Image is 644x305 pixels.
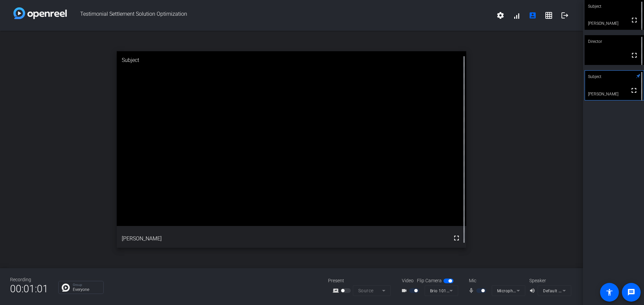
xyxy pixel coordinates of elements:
mat-icon: account_box [529,11,537,19]
div: Mic [462,277,529,284]
div: Recording [10,276,48,283]
p: Group [73,283,100,287]
mat-icon: fullscreen [630,51,638,59]
button: signal_cellular_alt [508,7,525,23]
span: Video [402,277,414,284]
span: Flip Camera [417,277,442,284]
span: 00:01:01 [10,281,48,297]
img: white-gradient.svg [13,7,67,19]
mat-icon: logout [561,11,569,19]
mat-icon: accessibility [605,288,613,296]
div: Speaker [529,277,570,284]
span: Testimonial Settlement Solution Optimization [67,7,492,23]
img: Chat Icon [62,284,70,292]
mat-icon: message [627,288,635,296]
mat-icon: settings [496,11,504,19]
mat-icon: grid_on [545,11,553,19]
mat-icon: fullscreen [630,16,638,24]
div: Subject [585,70,644,83]
mat-icon: volume_up [529,287,537,295]
mat-icon: screen_share_outline [333,287,341,295]
mat-icon: videocam_outline [401,287,409,295]
div: Director [585,35,644,48]
mat-icon: mic_none [468,287,476,295]
mat-icon: fullscreen [630,86,638,94]
p: Everyone [73,288,100,292]
div: Subject [117,51,467,69]
mat-icon: fullscreen [452,234,461,242]
div: Present [328,277,395,284]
